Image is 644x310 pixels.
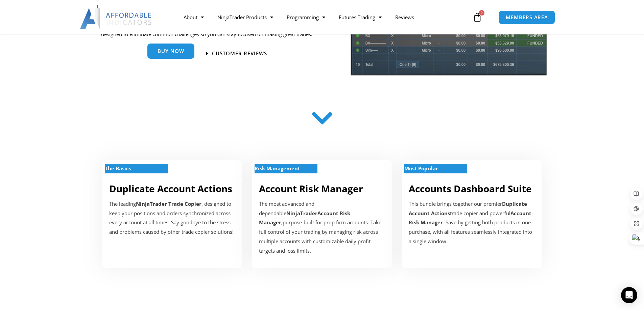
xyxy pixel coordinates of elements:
span: MEMBERS AREA [506,15,548,20]
strong: NinjaTrader Trade Copier [136,200,201,207]
a: Buy Now [147,44,194,59]
a: MEMBERS AREA [499,10,555,24]
strong: Account Risk Manager, [259,210,350,226]
span: Buy Now [158,49,184,54]
strong: Duplicate Account Actions [409,200,527,217]
a: Duplicate Account Actions [109,182,232,195]
strong: NinjaTrader [286,210,317,217]
strong: The Basics [105,165,131,172]
img: LogoAI | Affordable Indicators – NinjaTrader [80,5,152,29]
a: About [177,9,211,25]
p: The most advanced and dependable purpose-built for prop firm accounts. Take full control of your ... [259,199,385,256]
div: This bundle brings together our premier trade copier and powerful . Save by getting both products... [409,199,535,246]
span: Customer Reviews [212,51,267,56]
strong: Most Popular [404,165,438,172]
span: 0 [479,10,484,16]
strong: Risk Management [255,165,300,172]
p: The leading , designed to keep your positions and orders synchronized across every account at all... [109,199,235,237]
a: Customer Reviews [206,51,267,56]
a: Reviews [388,9,421,25]
a: Accounts Dashboard Suite [409,182,532,195]
a: Account Risk Manager [259,182,363,195]
nav: Menu [177,9,471,25]
a: 0 [462,7,492,27]
a: NinjaTrader Products [211,9,280,25]
div: Open Intercom Messenger [621,287,637,303]
a: Futures Trading [332,9,388,25]
a: Programming [280,9,332,25]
